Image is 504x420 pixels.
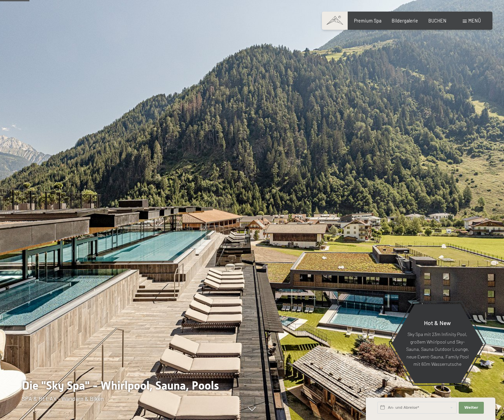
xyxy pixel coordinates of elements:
a: BUCHEN [428,18,446,23]
span: Hot & New [424,319,451,326]
a: Premium Spa [354,18,381,23]
a: Hot & New Sky Spa mit 23m Infinity Pool, großem Whirlpool und Sky-Sauna, Sauna Outdoor Lounge, ne... [391,304,484,384]
a: Bildergalerie [392,18,418,23]
p: Sky Spa mit 23m Infinity Pool, großem Whirlpool und Sky-Sauna, Sauna Outdoor Lounge, neue Event-S... [406,331,469,368]
span: Schnellanfrage [366,391,391,395]
button: Weiter [459,402,484,414]
span: Weiter [464,405,478,410]
span: Menü [468,18,481,23]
